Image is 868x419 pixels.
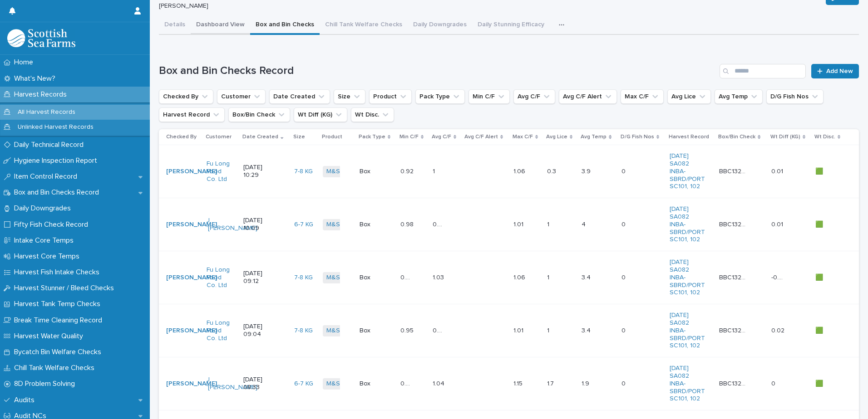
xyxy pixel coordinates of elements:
p: Break Time Cleaning Record [10,316,109,325]
p: 0.99 [400,272,415,282]
a: Add New [811,64,859,78]
button: Customer [217,89,266,104]
p: -0.04 [771,272,786,282]
p: D/G Fish Nos [621,132,654,142]
p: 1 [547,272,551,282]
p: 0 [621,166,627,175]
p: 0.99 [433,219,448,229]
p: 0.01 [771,219,785,229]
p: Home [10,58,40,67]
p: Wt Diff (KG) [770,132,800,142]
p: BBC13267 [719,378,748,388]
button: Wt Diff (KG) [294,107,347,122]
img: mMrefqRFQpe26GRNOUkG [7,29,75,47]
button: Dashboard View [191,16,250,35]
p: Harvest Record [669,132,709,142]
p: 🟩 [815,219,825,229]
p: 1.01 [513,219,525,229]
p: Customer [206,132,232,142]
p: Box [360,168,386,175]
p: BBC13270 [719,219,748,229]
p: What's New? [10,74,63,83]
p: Avg Lice [546,132,567,142]
a: J '[PERSON_NAME] [207,217,257,232]
p: [DATE] 09:04 [243,323,270,338]
button: Daily Downgrades [408,16,472,35]
p: 0 [621,325,627,335]
a: 6-7 KG [294,380,313,388]
p: Daily Downgrades [10,204,78,213]
p: 0.92 [400,166,415,175]
button: Min C/F [469,89,510,104]
p: Size [293,132,305,142]
a: 7-8 KG [294,274,313,282]
button: Harvest Record [159,107,225,122]
p: Intake Core Temps [10,236,81,245]
span: Add New [826,68,853,74]
button: Max C/F [621,89,664,104]
p: Item Control Record [10,172,84,181]
p: Harvest Water Quality [10,332,90,341]
p: 1.06 [513,272,527,282]
p: Box and Bin Checks Record [10,188,106,197]
p: 0.98 [400,219,415,229]
p: 1.04 [433,378,446,388]
a: [PERSON_NAME] [166,221,217,229]
p: 1.01 [513,325,525,335]
p: [DATE] 08:33 [243,376,270,391]
p: Avg C/F Alert [464,132,498,142]
p: 🟩 [815,272,825,282]
button: Avg Lice [667,89,711,104]
a: M&S Select [326,168,360,175]
input: Search [720,64,806,78]
p: [DATE] 09:12 [243,270,270,285]
a: J '[PERSON_NAME] [207,376,257,391]
p: 1 [547,219,551,229]
a: [DATE] SA082 INBA-SBRD/PORT SC101, 102 [670,365,705,403]
a: [PERSON_NAME] [166,274,217,282]
p: 1.03 [433,272,446,282]
p: 1.15 [513,378,524,388]
button: Pack Type [415,89,465,104]
p: All Harvest Records [10,108,83,116]
p: Harvest Core Temps [10,252,87,261]
p: Harvest Records [10,90,74,99]
a: M&S Select [326,274,360,282]
a: M&S Select [326,380,360,388]
p: Min C/F [399,132,419,142]
a: [DATE] SA082 INBA-SBRD/PORT SC101, 102 [670,152,705,190]
p: Bycatch Bin Welfare Checks [10,348,108,356]
p: Product [322,132,342,142]
p: Box/Bin Check [718,132,755,142]
p: [DATE] 10:29 [243,164,270,179]
p: Box [360,327,386,335]
p: Checked By [166,132,197,142]
p: [DATE] 10:09 [243,217,270,232]
button: Avg Temp [715,89,763,104]
a: [PERSON_NAME] [166,380,217,388]
tr: [PERSON_NAME] J '[PERSON_NAME] [DATE] 08:336-7 KG M&S Select Box0.940.94 1.041.04 1.151.15 1.71.7... [159,357,859,410]
a: 7-8 KG [294,327,313,335]
a: [DATE] SA082 INBA-SBRD/PORT SC101, 102 [670,258,705,297]
button: Details [159,16,191,35]
p: 3.4 [582,325,592,335]
p: 1 [433,166,437,175]
p: 0.02 [771,325,786,335]
a: [PERSON_NAME] [166,327,217,335]
p: [PERSON_NAME] [159,2,815,10]
button: Box/Bin Check [228,107,290,122]
p: 0.99 [433,325,448,335]
p: Box [360,380,386,388]
a: M&S Select [326,327,360,335]
h1: Box and Bin Checks Record [159,64,716,78]
p: Hygiene Inspection Report [10,156,104,165]
p: 🟩 [815,325,825,335]
button: Avg C/F Alert [559,89,617,104]
a: M&S Select [326,221,360,229]
p: 3.4 [582,272,592,282]
button: Wt Disc. [351,107,394,122]
p: 1.06 [513,166,527,175]
p: Daily Technical Record [10,141,91,149]
p: Date Created [242,132,278,142]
